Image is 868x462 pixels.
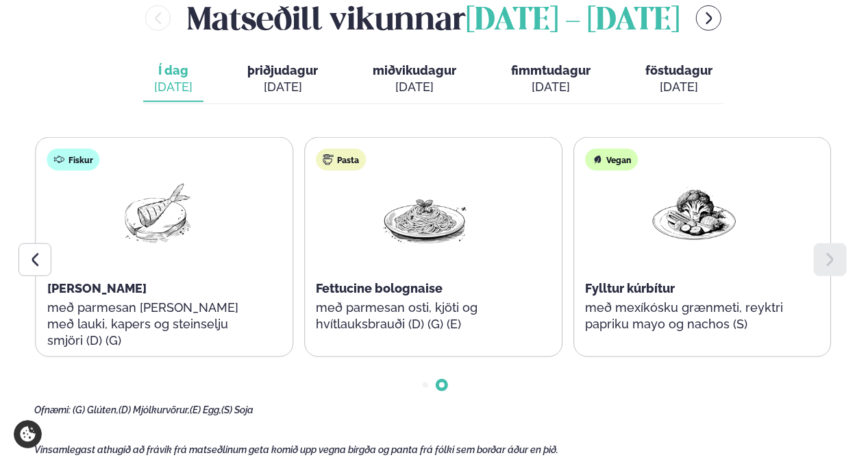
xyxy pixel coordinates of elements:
[592,154,603,165] img: Vegan.svg
[373,79,456,95] div: [DATE]
[34,404,71,415] span: Ofnæmi:
[143,57,203,102] button: Í dag [DATE]
[650,182,738,245] img: Vegan.png
[373,63,456,77] span: miðvikudagur
[423,382,428,388] span: Go to slide 1
[696,5,721,31] button: menu-btn-right
[511,79,591,95] div: [DATE]
[47,281,147,295] span: [PERSON_NAME]
[190,404,221,415] span: (E) Egg,
[154,62,193,79] span: Í dag
[381,182,469,245] img: Spagetti.png
[316,149,366,171] div: Pasta
[54,154,65,165] img: fish.svg
[585,281,675,295] span: Fylltur kúrbítur
[585,300,803,332] p: með mexíkósku grænmeti, reyktri papriku mayo og nachos (S)
[645,63,712,77] span: föstudagur
[119,404,190,415] span: (D) Mjólkurvörur,
[362,57,467,102] button: miðvikudagur [DATE]
[47,300,265,349] p: með parmesan [PERSON_NAME] með lauki, kapers og steinselju smjöri (D) (G)
[112,182,200,245] img: Fish.png
[316,281,443,295] span: Fettucine bolognaise
[247,63,318,77] span: þriðjudagur
[47,149,100,171] div: Fiskur
[511,63,591,77] span: fimmtudagur
[34,444,559,455] span: Vinsamlegast athugið að frávik frá matseðlinum geta komið upp vegna birgða og panta frá fólki sem...
[500,57,602,102] button: fimmtudagur [DATE]
[316,300,534,332] p: með parmesan osti, kjöti og hvítlauksbrauði (D) (G) (E)
[73,404,119,415] span: (G) Glúten,
[145,5,171,31] button: menu-btn-left
[645,79,712,95] div: [DATE]
[221,404,253,415] span: (S) Soja
[14,420,42,448] a: Cookie settings
[634,57,723,102] button: föstudagur [DATE]
[236,57,329,102] button: þriðjudagur [DATE]
[323,154,334,165] img: pasta.svg
[154,79,193,95] div: [DATE]
[247,79,318,95] div: [DATE]
[439,382,445,388] span: Go to slide 2
[466,6,680,36] span: [DATE] - [DATE]
[585,149,638,171] div: Vegan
